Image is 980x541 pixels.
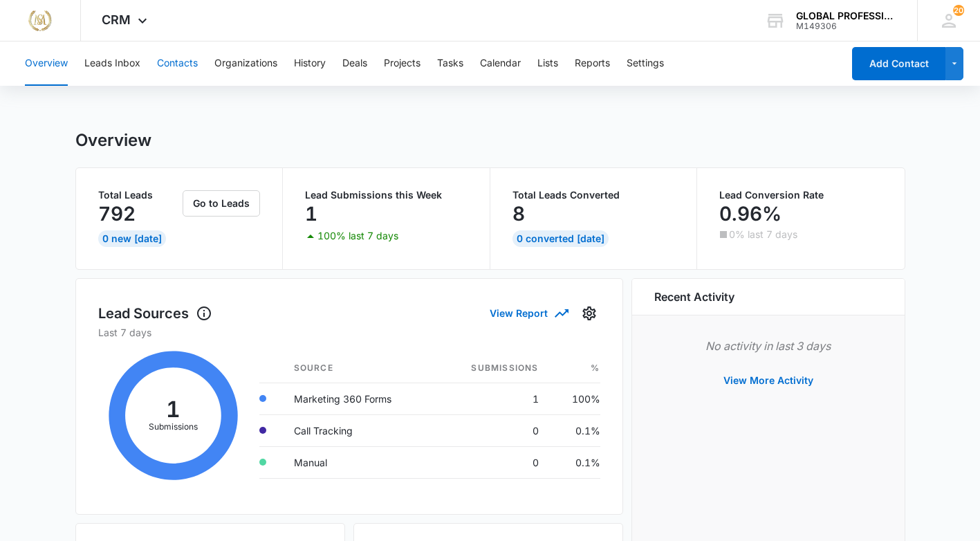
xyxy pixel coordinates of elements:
td: Marketing 360 Forms [283,383,436,414]
button: Organizations [214,42,277,86]
p: Lead Conversion Rate [719,190,882,200]
p: Lead Submissions this Week [305,190,468,200]
button: Contacts [157,42,198,86]
span: 20 [953,5,964,16]
p: 100% last 7 days [317,231,398,241]
button: Reports [575,42,610,86]
p: 792 [98,203,136,225]
p: Total Leads [98,190,181,200]
p: 1 [305,203,317,225]
th: % [550,354,600,383]
div: 0 New [DATE] [98,230,166,247]
button: View More Activity [710,364,827,397]
th: Submissions [436,354,550,383]
h6: Recent Activity [654,288,734,305]
td: 0 [436,446,550,478]
p: No activity in last 3 days [654,338,882,354]
p: 8 [512,203,525,225]
div: 0 Converted [DATE] [512,230,609,247]
button: Go to Leads [183,190,260,217]
button: Calendar [480,42,521,86]
button: Settings [578,302,600,324]
td: Call Tracking [283,414,436,446]
p: 0.96% [719,203,782,225]
img: Manuel Sierra Does Marketing [28,8,53,33]
button: View Report [490,301,567,325]
button: Settings [627,42,664,86]
button: History [294,42,326,86]
button: Deals [342,42,367,86]
td: 1 [436,383,550,414]
td: Manual [283,446,436,478]
p: Total Leads Converted [512,190,675,200]
button: Add Contact [852,47,945,80]
h1: Overview [75,130,151,151]
td: 0.1% [550,446,600,478]
div: account name [796,10,897,21]
button: Projects [384,42,420,86]
p: Last 7 days [98,325,600,340]
button: Lists [537,42,558,86]
a: Go to Leads [183,197,260,209]
td: 0.1% [550,414,600,446]
div: notifications count [953,5,964,16]
span: CRM [102,12,131,27]
div: account id [796,21,897,31]
p: 0% last 7 days [729,230,797,239]
h1: Lead Sources [98,303,212,324]
th: Source [283,354,436,383]
button: Tasks [437,42,463,86]
button: Overview [25,42,68,86]
button: Leads Inbox [84,42,140,86]
td: 100% [550,383,600,414]
td: 0 [436,414,550,446]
